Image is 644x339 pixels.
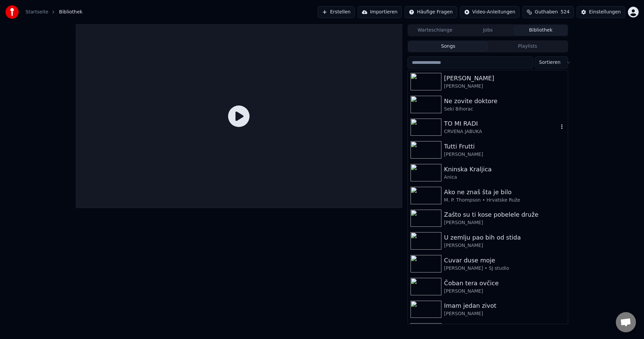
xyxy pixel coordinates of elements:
[444,197,565,204] div: M. P. Thompson • Hrvatske Ruže
[318,6,355,18] button: Erstellen
[577,6,625,18] button: Einstellungen
[444,128,558,135] div: CRVENA JABUKA
[444,174,565,181] div: Anica
[25,9,48,15] a: Startseite
[444,187,565,197] div: Ako ne znaš šta je bilo
[539,59,560,66] span: Sortieren
[5,5,19,19] img: youka
[444,265,565,272] div: [PERSON_NAME] • SJ studio
[409,26,462,35] button: Warteschlange
[444,219,565,226] div: [PERSON_NAME]
[444,74,565,83] div: [PERSON_NAME]
[462,26,515,35] button: Jobs
[514,26,567,35] button: Bibliothek
[444,142,565,151] div: Tutti Frutti
[616,312,636,332] a: Chat öffnen
[444,210,565,219] div: Zašto su ti kose pobelele druže
[444,119,558,128] div: TO MI RADI
[358,6,402,18] button: Importieren
[444,256,565,265] div: Cuvar duse moje
[444,83,565,90] div: [PERSON_NAME]
[444,242,565,249] div: [PERSON_NAME]
[444,151,565,158] div: [PERSON_NAME]
[444,288,565,295] div: [PERSON_NAME]
[25,9,83,15] nav: breadcrumb
[444,165,565,174] div: Kninska Kraljica
[444,106,565,113] div: Seki Bihorac
[444,310,565,317] div: [PERSON_NAME]
[522,6,574,18] button: Guthaben524
[560,9,570,15] span: 524
[409,42,488,51] button: Songs
[488,42,567,51] button: Playlists
[535,9,558,15] span: Guthaben
[444,233,565,242] div: U zemlju pao bih od stida
[444,96,565,106] div: Ne zovite doktore
[589,9,621,15] div: Einstellungen
[444,301,565,310] div: Imam jedan zivot
[460,6,520,18] button: Video-Anleitungen
[59,9,83,15] span: Bibliothek
[444,279,565,288] div: Čoban tera ovčice
[405,6,457,18] button: Häufige Fragen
